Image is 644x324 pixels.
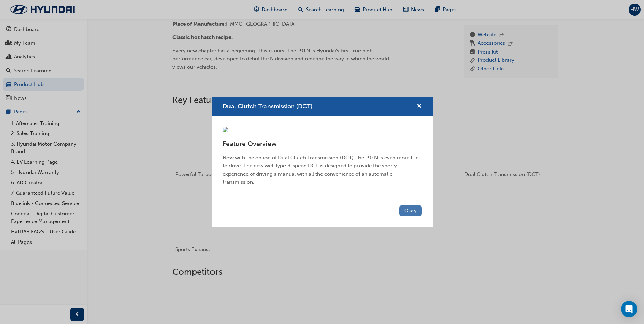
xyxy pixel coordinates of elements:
img: c4229ae8-2ee7-4224-8516-79b5d77df83a.png [223,127,228,132]
h3: Feature Overview [223,140,422,148]
span: Now with the option of Dual Clutch Transmission (DCT), the i30 N is even more fun to drive. The n... [223,155,420,185]
span: Dual Clutch Transmission (DCT) [223,103,312,110]
button: cross-icon [417,102,422,111]
div: Open Intercom Messenger [621,301,637,317]
div: Dual Clutch Transmission (DCT) [212,97,433,227]
span: cross-icon [417,104,422,110]
button: Okay [399,205,422,216]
